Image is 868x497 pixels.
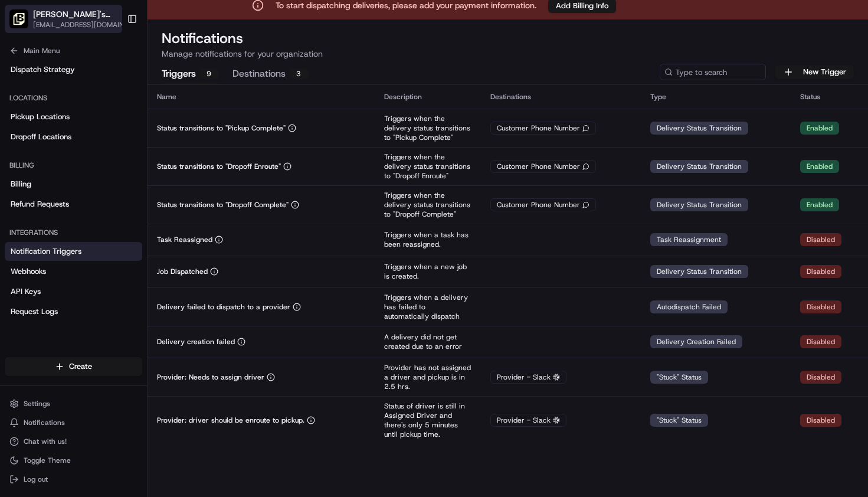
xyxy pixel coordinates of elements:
[5,60,142,79] a: Dispatch Strategy
[11,306,58,317] span: Request Logs
[5,452,142,469] button: Toggle Theme
[157,416,304,425] p: Provider: driver should be enroute to pickup.
[650,335,742,348] div: Delivery Creation Failed
[800,371,841,384] div: Disabled
[104,183,129,192] span: [DATE]
[650,122,748,135] div: Delivery Status Transition
[183,151,215,165] button: See all
[12,265,21,274] div: 📗
[800,414,841,427] div: Disabled
[33,8,120,20] span: [PERSON_NAME]'s Tavern + Tap ([GEOGRAPHIC_DATA])
[11,199,69,210] span: Refund Requests
[53,113,194,125] div: Start new chat
[650,92,781,102] div: Type
[31,76,195,89] input: Clear
[384,293,471,321] p: Triggers when a delivery has failed to automatically dispatch
[11,179,31,189] span: Billing
[650,300,728,313] div: Autodispatch Failed
[5,262,142,281] a: Webhooks
[650,414,708,427] div: "Stuck" Status
[24,475,48,484] span: Log out
[12,47,215,66] p: Welcome 👋
[5,195,142,214] a: Refund Requests
[650,265,748,278] div: Delivery Status Transition
[24,184,33,193] img: 1736555255976-a54dd68f-1ca7-489b-9aae-adbdc363a1c4
[157,302,290,312] p: Delivery failed to dispatch to a provider
[11,132,71,142] span: Dropoff Locations
[384,92,471,102] div: Description
[25,113,46,134] img: 9188753566659_6852d8bf1fb38e338040_72.png
[162,48,854,60] p: Manage notifications for your organization
[157,372,264,382] p: Provider: Needs to assign driver
[660,64,766,80] input: Type to search
[5,175,142,194] a: Billing
[490,371,566,384] div: Provider - Slack
[162,29,854,48] h1: Notifications
[384,332,471,351] p: A delivery did not get created due to an error
[800,300,841,313] div: Disabled
[157,162,281,171] p: Status transitions to "Dropoff Enroute"
[157,123,286,133] p: Status transitions to "Pickup Complete"
[11,266,46,277] span: Webhooks
[157,235,212,244] p: Task Reassigned
[490,122,596,135] div: Customer Phone Number
[24,46,60,55] span: Main Menu
[289,68,308,79] div: 3
[201,116,215,130] button: Start new chat
[384,363,471,391] p: Provider has not assigned a driver and pickup is in 2.5 hrs.
[5,395,142,412] button: Settings
[384,262,471,281] p: Triggers when a new job is created.
[5,127,142,146] a: Dropoff Locations
[12,113,33,134] img: 1736555255976-a54dd68f-1ca7-489b-9aae-adbdc363a1c4
[232,64,308,84] button: Destinations
[24,264,90,276] span: Knowledge Base
[53,125,162,134] div: We're available if you need us!
[11,246,81,257] span: Notification Triggers
[800,122,839,135] div: Enabled
[800,198,839,211] div: Enabled
[11,286,41,297] span: API Keys
[98,183,102,192] span: •
[490,198,596,211] div: Customer Phone Number
[5,223,142,242] div: Integrations
[24,399,50,408] span: Settings
[33,20,133,30] button: [EMAIL_ADDRESS][DOMAIN_NAME]
[7,259,95,280] a: 📗Knowledge Base
[83,292,143,302] a: Powered byPylon
[5,242,142,261] a: Notification Triggers
[24,418,65,427] span: Notifications
[775,65,854,79] button: New Trigger
[5,89,142,107] div: Locations
[800,92,859,102] div: Status
[5,471,142,488] button: Log out
[157,92,365,102] div: Name
[12,172,31,191] img: Brittany Newman
[490,160,596,173] div: Customer Phone Number
[24,456,71,465] span: Toggle Theme
[24,215,33,225] img: 1736555255976-a54dd68f-1ca7-489b-9aae-adbdc363a1c4
[199,68,218,79] div: 9
[117,293,143,302] span: Pylon
[112,264,189,276] span: API Documentation
[9,9,28,28] img: Tommy's Tavern + Tap (Bridgewater)
[650,198,748,211] div: Delivery Status Transition
[5,282,142,301] a: API Keys
[650,371,708,384] div: "Stuck" Status
[5,433,142,450] button: Chat with us!
[5,107,142,126] a: Pickup Locations
[98,215,102,224] span: •
[162,64,218,84] button: Triggers
[95,259,194,280] a: 💻API Documentation
[5,302,142,321] a: Request Logs
[5,156,142,175] div: Billing
[12,12,35,35] img: Nash
[157,337,235,346] p: Delivery creation failed
[5,5,122,33] button: Tommy's Tavern + Tap (Bridgewater)[PERSON_NAME]'s Tavern + Tap ([GEOGRAPHIC_DATA])[EMAIL_ADDRESS]...
[104,215,129,224] span: [DATE]
[12,153,79,163] div: Past conversations
[5,42,142,59] button: Main Menu
[11,64,75,75] span: Dispatch Strategy
[24,437,67,446] span: Chat with us!
[37,183,96,192] span: [PERSON_NAME]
